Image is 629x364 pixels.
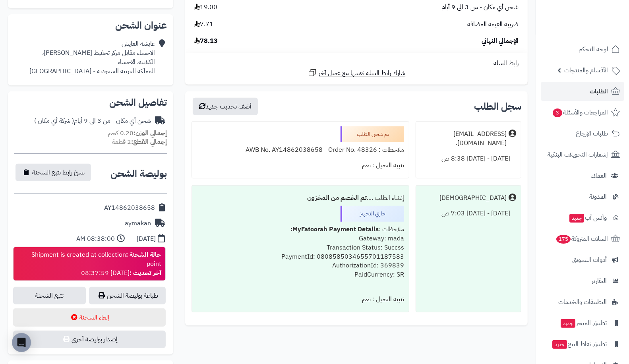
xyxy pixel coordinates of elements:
[34,116,74,126] span: ( شركة أي مكان )
[34,116,151,126] div: شحن أي مكان - من 3 الى 9 أيام
[541,292,624,312] a: التطبيقات والخدمات
[12,333,31,352] div: Open Intercom Messenger
[541,40,624,59] a: لوحة التحكم
[541,271,624,290] a: التقارير
[194,3,217,12] span: 19.00
[556,235,571,244] span: 175
[108,128,167,138] small: 0.20 كجم
[197,142,404,158] div: ملاحظات : AWB No. AY14862038658 - Order No. 48326
[15,164,91,181] button: نسخ رابط تتبع الشحنة
[575,6,621,23] img: logo-2.png
[541,166,624,185] a: العملاء
[552,339,607,350] span: تطبيق نقاط البيع
[290,225,379,234] b: MyFatoorah Payment Details:
[131,137,167,147] strong: إجمالي القطع:
[421,206,516,221] div: [DATE] - [DATE] 7:03 ص
[110,169,167,178] h2: بوليصة الشحن
[592,275,607,287] span: التقارير
[193,98,258,115] button: أضف تحديث جديد
[76,234,115,244] div: 08:38:00 AM
[541,82,624,101] a: الطلبات
[341,126,404,142] div: تم شحن الطلب
[194,37,218,46] span: 78.13
[590,86,608,97] span: الطلبات
[555,233,608,244] span: السلات المتروكة
[564,65,608,76] span: الأقسام والمنتجات
[553,108,562,117] span: 3
[104,203,155,213] div: AY14862038658
[560,318,607,329] span: تطبيق المتجر
[541,103,624,122] a: المراجعات والأسئلة3
[197,190,404,206] div: إنشاء الطلب ....
[541,124,624,143] a: طلبات الإرجاع
[14,98,167,107] h2: تفاصيل الشحن
[197,222,404,292] div: ملاحظات : Gateway: mada Transaction Status: Succss PaymentId: 0808585034655701187583 Authorizatio...
[558,296,607,308] span: التطبيقات والخدمات
[17,250,161,278] div: Shipment is created at collection point [DATE] 08:37:59
[134,128,167,138] strong: إجمالي الوزن:
[188,59,524,68] div: رابط السلة
[541,229,624,248] a: السلات المتروكة175
[32,168,85,177] span: نسخ رابط تتبع الشحنة
[308,68,406,78] a: شارك رابط السلة نفسها مع عميل آخر
[14,21,167,30] h2: عنوان الشحن
[474,102,521,111] h3: سجل الطلب
[194,20,213,29] span: 7.71
[482,37,519,46] span: الإجمالي النهائي
[125,219,151,228] div: aymakan
[569,214,584,223] span: جديد
[307,193,367,203] b: تم الخصم من المخزون
[541,187,624,206] a: المدونة
[197,158,404,173] div: تنبيه العميل : نعم
[552,340,567,349] span: جديد
[13,287,86,304] a: تتبع الشحنة
[421,151,516,167] div: [DATE] - [DATE] 8:38 ص
[569,212,607,223] span: وآتس آب
[421,130,507,148] div: [EMAIL_ADDRESS][DOMAIN_NAME].
[541,208,624,227] a: وآتس آبجديد
[576,128,608,139] span: طلبات الإرجاع
[561,319,575,328] span: جديد
[552,107,608,118] span: المراجعات والأسئلة
[112,137,167,147] small: 2 قطعة
[548,149,608,160] span: إشعارات التحويلات البنكية
[467,20,519,29] span: ضريبة القيمة المضافة
[572,254,607,265] span: أدوات التسويق
[441,3,519,12] span: شحن أي مكان - من 3 الى 9 أيام
[589,191,607,202] span: المدونة
[137,234,156,244] div: [DATE]
[541,314,624,333] a: تطبيق المتجرجديد
[541,145,624,164] a: إشعارات التحويلات البنكية
[13,308,166,327] button: إلغاء الشحنة
[591,170,607,181] span: العملاء
[579,44,608,55] span: لوحة التحكم
[197,292,404,307] div: تنبيه العميل : نعم
[439,194,507,203] div: [DEMOGRAPHIC_DATA]
[319,69,406,78] span: شارك رابط السلة نفسها مع عميل آخر
[13,331,166,348] button: إصدار بوليصة أخرى
[130,268,161,278] strong: آخر تحديث :
[541,250,624,269] a: أدوات التسويق
[29,39,155,76] div: عايشه العايش الاحساء مقابل مركز تحفيظ [PERSON_NAME]، الكلابيه، الاحساء المملكة العربية السعودية -...
[341,206,404,222] div: جاري التجهيز
[541,335,624,354] a: تطبيق نقاط البيعجديد
[89,287,166,304] a: طباعة بوليصة الشحن
[126,250,161,259] strong: حالة الشحنة :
